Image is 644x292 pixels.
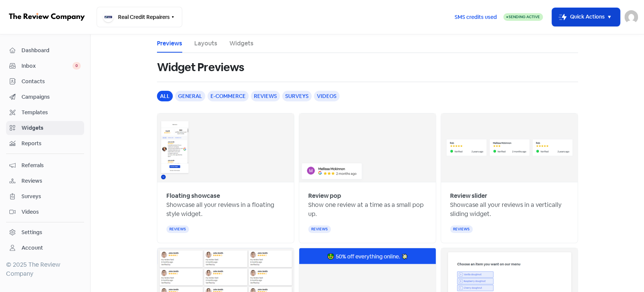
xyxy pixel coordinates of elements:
[308,225,331,233] div: reviews
[72,62,81,70] span: 0
[455,13,497,21] span: SMS credits used
[6,121,84,135] a: Widgets
[6,43,84,57] a: Dashboard
[22,140,81,148] span: Reports
[314,91,340,101] div: videos
[450,200,569,219] p: Showcase all your reviews in a vertically sliding widget.
[624,10,638,24] img: User
[251,91,280,101] div: reviews
[194,39,217,48] a: Layouts
[450,192,487,200] b: Review slider
[22,193,81,200] span: Surveys
[157,39,182,48] a: Previews
[6,225,84,239] a: Settings
[175,91,205,101] div: general
[22,47,81,54] span: Dashboard
[166,192,220,200] b: Floating showcase
[22,93,81,101] span: Campaigns
[207,91,249,101] div: e-commerce
[22,162,81,169] span: Referrals
[448,12,503,20] a: SMS credits used
[6,260,84,278] div: © 2025 The Review Company
[166,225,189,233] div: reviews
[509,14,540,19] span: Sending Active
[282,91,312,101] div: surveys
[166,200,285,219] p: Showcase all your reviews in a floating style widget.
[308,200,427,219] p: Show one review at a time as a small pop up.
[22,78,81,85] span: Contacts
[6,75,84,89] a: Contacts
[22,208,81,216] span: Videos
[6,189,84,203] a: Surveys
[6,241,84,255] a: Account
[22,244,43,252] div: Account
[157,55,244,79] h1: Widget Previews
[22,62,72,70] span: Inbox
[6,90,84,104] a: Campaigns
[22,109,81,116] span: Templates
[97,7,182,27] button: Real Credit Repairers
[308,192,341,200] b: Review pop
[22,124,81,132] span: Widgets
[6,205,84,219] a: Videos
[6,158,84,172] a: Referrals
[22,177,81,185] span: Reviews
[552,8,620,26] button: Quick Actions
[229,39,254,48] a: Widgets
[450,225,473,233] div: reviews
[6,106,84,120] a: Templates
[6,174,84,188] a: Reviews
[22,228,42,236] div: Settings
[503,12,543,22] a: Sending Active
[6,137,84,151] a: Reports
[6,59,84,73] a: Inbox 0
[157,91,173,101] div: all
